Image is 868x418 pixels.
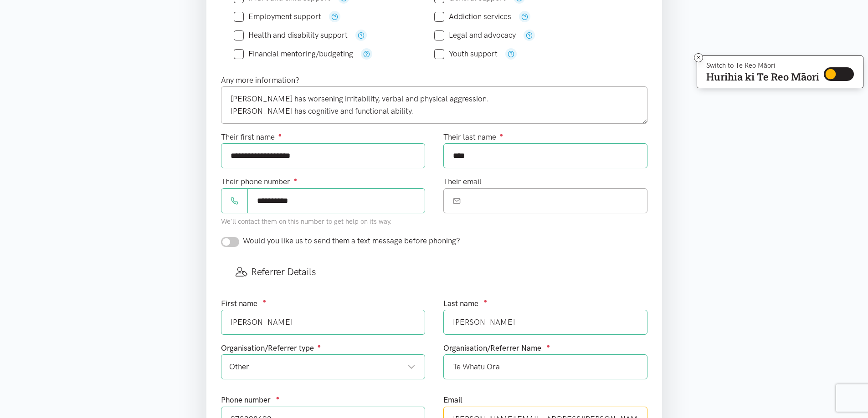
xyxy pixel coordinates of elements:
sup: ● [276,394,280,401]
label: Phone number [221,394,271,406]
p: Hurihia ki Te Reo Māori [706,73,819,81]
label: Last name [443,297,478,310]
input: Phone number [247,188,425,213]
span: Would you like us to send them a text message before phoning? [243,236,460,245]
label: Addiction services [434,13,511,20]
small: We'll contact them on this number to get help on its way. [221,217,392,226]
sup: ● [547,342,550,349]
sup: ● [318,342,321,349]
div: Other [229,361,416,373]
h3: Referrer Details [236,265,633,278]
div: Organisation/Referrer type [221,342,425,354]
label: Health and disability support [234,31,348,39]
label: Email [443,394,462,406]
sup: ● [484,297,488,304]
label: Their first name [221,131,282,143]
sup: ● [500,131,503,138]
label: Any more information? [221,74,299,86]
label: Their phone number [221,176,298,188]
sup: ● [278,131,282,138]
label: Legal and advocacy [434,31,516,39]
p: Switch to Te Reo Māori [706,63,819,68]
label: Financial mentoring/budgeting [234,50,353,58]
sup: ● [294,176,298,183]
label: Their email [443,176,482,188]
label: Employment support [234,13,321,20]
input: Email [470,188,647,213]
label: First name [221,297,257,310]
label: Youth support [434,50,498,58]
sup: ● [263,297,267,304]
label: Their last name [443,131,503,143]
label: Organisation/Referrer Name [443,342,541,354]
